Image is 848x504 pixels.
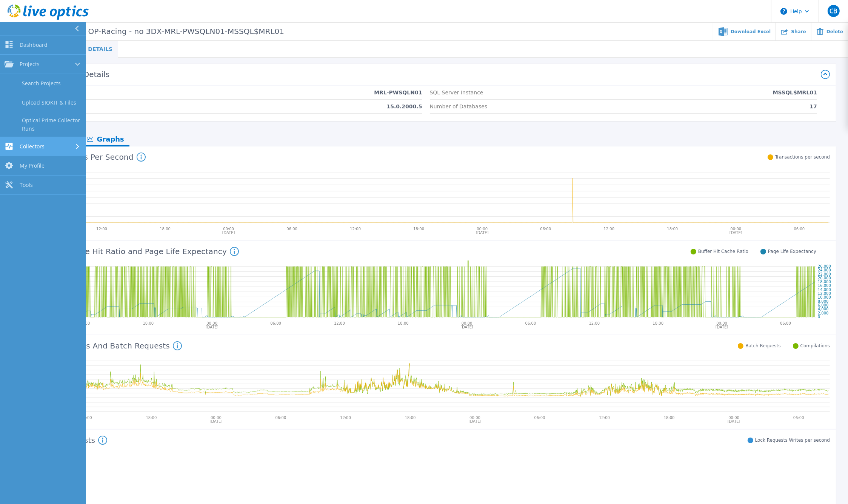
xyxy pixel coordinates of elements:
[818,264,831,268] text: 26,000
[211,416,222,420] text: 00:00
[745,343,780,349] span: Batch Requests
[668,227,679,231] text: 18:00
[826,29,843,34] span: Delete
[477,227,488,231] text: 00:00
[800,343,830,349] span: Compilations
[206,325,219,329] text: [DATE]
[818,272,831,276] text: 22,000
[818,280,831,284] text: 18,000
[461,325,474,329] text: [DATE]
[96,227,107,231] text: 12:00
[818,268,831,272] text: 24,000
[462,321,473,325] text: 00:00
[605,227,616,231] text: 12:00
[729,419,742,424] text: [DATE]
[477,231,489,235] text: [DATE]
[276,416,287,420] text: 06:00
[20,61,40,68] span: Projects
[818,276,831,280] text: 20,000
[768,249,816,254] span: Page Life Expectancy
[414,227,425,231] text: 18:00
[20,42,48,48] span: Dashboard
[387,103,422,109] p: 15.0.2000.5
[818,291,831,296] text: 12,000
[818,315,820,319] text: 0
[781,321,792,325] text: 06:00
[207,321,218,325] text: 00:00
[818,311,829,315] text: 2,000
[405,416,416,420] text: 18:00
[717,321,728,325] text: 00:00
[469,419,482,424] text: [DATE]
[340,416,351,420] text: 12:00
[830,8,837,14] span: CB
[818,299,829,304] text: 8,000
[794,416,805,420] text: 06:00
[791,29,806,34] span: Share
[40,247,239,256] h4: Buffer Cache Hit Ratio and Page Life Expectancy
[590,321,601,325] text: 12:00
[698,249,748,254] span: Buffer Hit Cache Ratio
[287,227,298,231] text: 06:00
[654,321,665,325] text: 18:00
[350,227,361,231] text: 12:00
[535,416,546,420] text: 06:00
[146,416,157,420] text: 18:00
[729,416,740,420] text: 00:00
[818,288,831,292] text: 14,000
[222,231,235,235] text: [DATE]
[795,227,806,231] text: 06:00
[210,419,223,424] text: [DATE]
[665,416,676,420] text: 18:00
[818,296,831,300] text: 10,000
[40,341,182,350] h4: Compilations And Batch Requests
[35,27,284,36] p: SQL Server
[755,438,830,443] span: Lock Requests Writes per second
[83,27,284,36] span: OP-Racing - no 3DX-MRL-PWSQLN01-MSSQL$MRL01
[470,416,481,420] text: 00:00
[20,182,33,188] span: Tools
[40,153,146,162] h4: Transactions Per Second
[143,321,154,325] text: 18:00
[810,103,817,109] p: 17
[541,227,552,231] text: 06:00
[79,321,90,325] text: 12:00
[526,321,537,325] text: 06:00
[81,416,92,420] text: 12:00
[271,321,282,325] text: 06:00
[20,162,45,169] span: My Profile
[430,89,483,96] p: SQL Server Instance
[88,46,112,52] span: Details
[223,227,234,231] text: 00:00
[731,231,743,235] text: [DATE]
[81,133,129,146] div: Graphs
[717,325,729,329] text: [DATE]
[731,29,771,34] span: Download Excel
[374,89,422,96] p: MRL-PWSQLN01
[731,227,742,231] text: 00:00
[818,284,831,288] text: 16,000
[818,307,829,311] text: 4,000
[775,154,830,160] span: Transactions per second
[160,227,171,231] text: 18:00
[773,89,817,96] p: MSSQL$MRL01
[20,143,45,150] span: Collectors
[430,103,488,109] p: Number of Databases
[818,303,829,307] text: 6,000
[398,321,409,325] text: 18:00
[600,416,611,420] text: 12:00
[334,321,345,325] text: 12:00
